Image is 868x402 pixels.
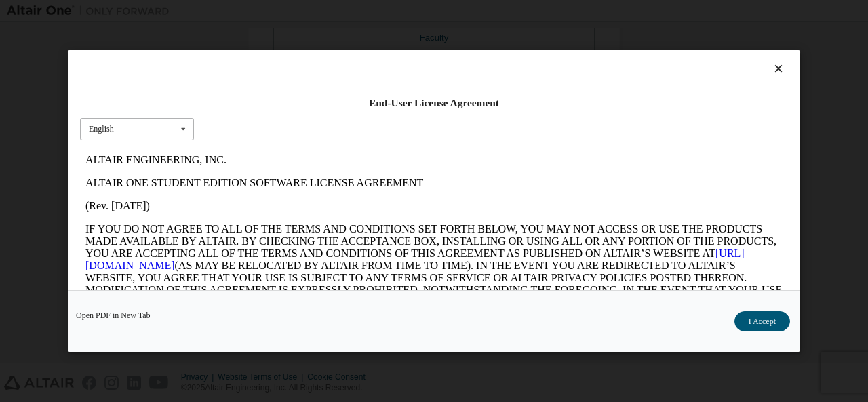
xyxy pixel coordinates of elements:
[80,96,788,110] div: End-User License Agreement
[5,5,703,18] p: ALTAIR ENGINEERING, INC.
[89,125,114,133] div: English
[734,311,790,331] button: I Accept
[5,99,665,123] a: [URL][DOMAIN_NAME]
[5,28,703,41] p: ALTAIR ONE STUDENT EDITION SOFTWARE LICENSE AGREEMENT
[76,311,151,319] a: Open PDF in New Tab
[5,52,703,64] p: (Rev. [DATE])
[5,75,703,172] p: IF YOU DO NOT AGREE TO ALL OF THE TERMS AND CONDITIONS SET FORTH BELOW, YOU MAY NOT ACCESS OR USE...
